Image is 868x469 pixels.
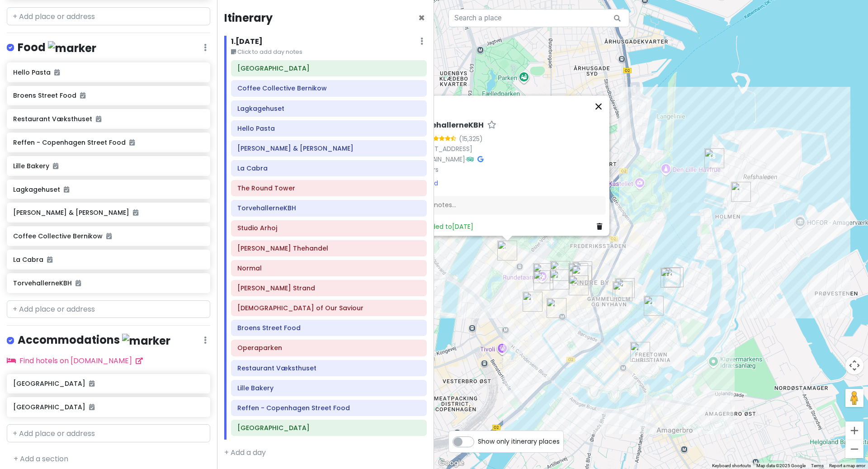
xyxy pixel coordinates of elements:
h6: Lille Bakery [13,162,203,170]
button: Close [588,95,609,117]
i: Added to itinerary [47,256,52,263]
input: + Add place or address [7,300,210,318]
h6: Hello Pasta [237,124,420,133]
h6: A.C. Perchs Thehandel [237,244,420,252]
i: Added to itinerary [75,280,81,286]
h6: TorvehallerneKBH [237,204,420,212]
div: (15,325) [459,134,483,144]
div: Lille Bakery [731,182,751,202]
i: Added to itinerary [89,404,94,410]
a: + Add a section [14,454,68,464]
h6: La Cabra [237,164,420,172]
h6: The Round Tower [237,184,420,192]
small: Click to add day notes [231,47,427,57]
button: Close [418,13,425,24]
h6: Lille Bakery [237,384,420,392]
input: + Add place or address [7,7,210,25]
button: Map camera controls [845,356,863,374]
a: Open this area in Google Maps (opens a new window) [436,457,466,469]
a: [DOMAIN_NAME] [414,155,465,164]
h6: Operaparken [237,344,420,352]
h6: Broens Street Food [13,91,203,99]
h6: La Cabra [13,256,203,264]
i: Added to itinerary [54,69,60,76]
span: Close itinerary [418,10,425,25]
h6: Reffen - Copenhagen Street Food [13,138,203,147]
i: Added to itinerary [53,163,58,169]
h6: Lagkagehuset [237,104,420,113]
div: La Cabra [550,261,570,281]
div: A.C. Perchs Thehandel [550,270,570,289]
div: Broens Street Food [644,296,664,316]
button: Drag Pegman onto the map to open Street View [845,389,863,407]
h6: [GEOGRAPHIC_DATA] [13,403,203,411]
div: The Round Tower [533,263,553,283]
h6: Hello Pasta [13,68,203,76]
h4: Itinerary [224,11,273,25]
h6: Church of Our Saviour [237,304,420,312]
div: Add notes... [414,196,606,215]
img: Google [436,457,466,469]
i: Added to itinerary [106,233,112,239]
input: + Add place or address [7,424,210,442]
div: Gammel Strand [547,298,566,318]
i: Added to itinerary [96,116,101,122]
div: Studio Arhoj [533,270,553,290]
input: Search a place [448,9,629,27]
h6: Studio Arhoj [237,224,420,232]
div: Church of Our Saviour [630,342,650,362]
button: Zoom out [845,440,863,458]
h6: Coffee Collective Bernikow [237,84,420,92]
div: Operaparken [664,267,684,287]
a: Star place [487,121,496,130]
i: Added to itinerary [80,92,85,99]
h6: Normal [237,264,420,272]
div: Hotel Bethel [613,281,632,301]
i: Added to itinerary [89,380,94,387]
div: Lagkagehuset [572,265,592,285]
div: TorvehallerneKBH [497,241,517,261]
a: Delete place [597,222,606,232]
h6: Andersen & Maillard [237,144,420,152]
a: Report a map error [829,463,865,468]
h4: Accommodations [18,333,170,348]
h6: Nyhavn [237,424,420,432]
a: Added to[DATE] [414,222,473,231]
h6: [PERSON_NAME] & [PERSON_NAME] [13,208,203,217]
div: Reffen - Copenhagen Street Food [704,148,724,168]
h6: Lagkagehuset [13,185,203,194]
i: Added to itinerary [133,209,138,216]
h6: Gammel Strand [237,284,420,292]
img: marker [122,334,170,348]
i: Added to itinerary [64,186,69,193]
div: Restaurant Væksthuset [660,268,680,288]
h6: [GEOGRAPHIC_DATA] [13,379,203,388]
h6: 1 . [DATE] [231,37,263,47]
h6: Coffee Collective Bernikow [13,232,203,240]
img: marker [48,41,96,55]
h6: Broens Street Food [237,324,420,332]
h6: TorvehallerneKBH [13,279,203,287]
h6: Hotel Bethel [237,64,420,72]
button: Keyboard shortcuts [712,463,751,469]
a: Terms (opens in new tab) [811,463,824,468]
summary: Hours [414,165,606,175]
a: [STREET_ADDRESS] [414,144,472,153]
button: Zoom in [845,422,863,440]
h6: Reffen - Copenhagen Street Food [237,404,420,412]
i: Google Maps [477,156,483,162]
a: + Add a day [224,447,266,458]
div: · [414,121,606,175]
div: Andersen & Maillard [568,263,588,283]
h6: Restaurant Væksthuset [13,115,203,123]
div: Hello Pasta [572,261,592,281]
span: Show only itinerary places [478,436,560,446]
h6: TorvehallerneKBH [414,121,484,130]
h4: Food [18,40,96,55]
div: Nyhavn [615,278,635,298]
h6: Restaurant Væksthuset [237,364,420,372]
div: Normal [523,292,542,312]
span: Map data ©2025 Google [756,463,806,468]
a: Find hotels on [DOMAIN_NAME] [7,355,143,366]
div: Coffee Collective Bernikow [569,275,589,295]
